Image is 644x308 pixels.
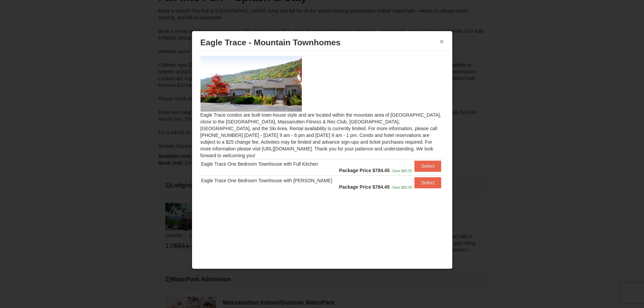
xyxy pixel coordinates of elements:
span: Save $83.55 [392,169,412,173]
button: Select [414,177,441,188]
div: Eagle Trace One Bedroom Townhouse with Full Kitchen [201,161,336,167]
img: 19218983-1-9b289e55.jpg [200,56,302,112]
span: Eagle Trace - Mountain Townhomes [200,38,341,47]
button: × [440,38,444,45]
strong: Package Price $784.45 [339,184,389,190]
span: Save $83.55 [392,185,412,189]
div: Eagle Trace One Bedroom Townhouse with [PERSON_NAME] [201,177,336,184]
strong: Package Price $784.45 [339,168,389,173]
div: Eagle Trace condos are built town-house style and are located within the mountain area of [GEOGRA... [195,51,449,204]
button: Select [414,161,441,171]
